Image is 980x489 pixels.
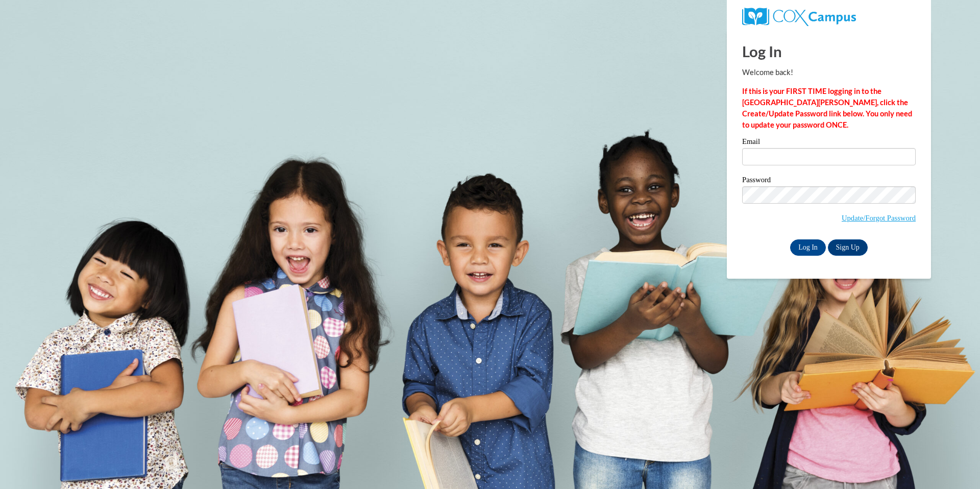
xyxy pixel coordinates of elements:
input: Log In [790,239,826,256]
a: Update/Forgot Password [842,214,916,222]
label: Email [742,138,916,148]
h1: Log In [742,41,916,62]
strong: If this is your FIRST TIME logging in to the [GEOGRAPHIC_DATA][PERSON_NAME], click the Create/Upd... [742,87,912,129]
p: Welcome back! [742,67,916,78]
a: COX Campus [742,12,856,20]
img: COX Campus [742,8,856,26]
label: Password [742,176,916,186]
a: Sign Up [828,239,868,256]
